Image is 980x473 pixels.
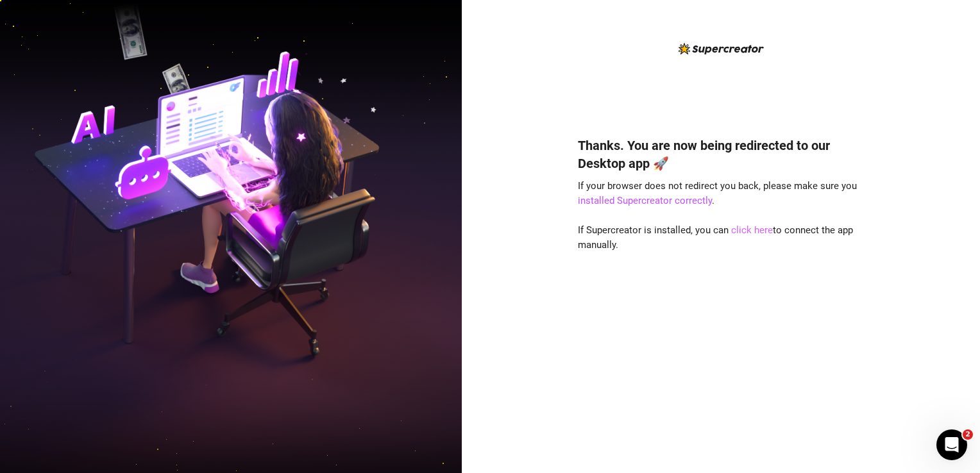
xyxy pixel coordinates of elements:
[936,429,967,460] iframe: Intercom live chat
[578,224,853,251] span: If Supercreator is installed, you can to connect the app manually.
[679,43,764,54] img: logo-BBDzfeDw.svg
[963,429,973,440] span: 2
[578,195,712,206] a: installed Supercreator correctly
[578,137,864,172] h4: Thanks. You are now being redirected to our Desktop app 🚀
[578,180,857,207] span: If your browser does not redirect you back, please make sure you .
[731,224,773,236] a: click here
